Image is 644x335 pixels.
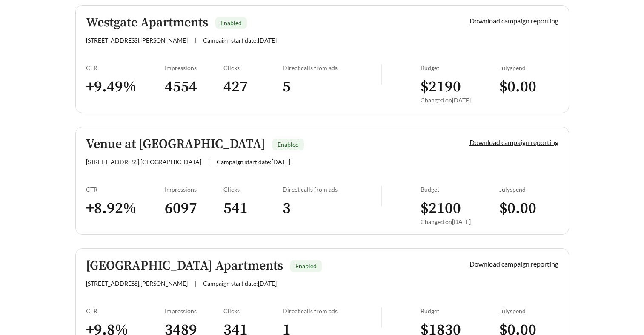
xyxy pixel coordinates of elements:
[86,158,201,165] span: [STREET_ADDRESS] , [GEOGRAPHIC_DATA]
[499,77,558,97] h3: $ 0.00
[86,199,165,218] h3: + 8.92 %
[295,262,317,270] span: Enabled
[217,158,290,165] span: Campaign start date: [DATE]
[499,186,558,193] div: July spend
[75,127,569,235] a: Venue at [GEOGRAPHIC_DATA]Enabled[STREET_ADDRESS],[GEOGRAPHIC_DATA]|Campaign start date:[DATE]Dow...
[421,218,499,225] div: Changed on [DATE]
[203,280,277,287] span: Campaign start date: [DATE]
[86,64,165,71] div: CTR
[223,77,283,97] h3: 427
[86,280,188,287] span: [STREET_ADDRESS] , [PERSON_NAME]
[165,64,224,71] div: Impressions
[469,17,558,25] a: Download campaign reporting
[381,64,382,85] img: line
[86,186,165,193] div: CTR
[86,16,208,30] h5: Westgate Apartments
[86,307,165,315] div: CTR
[499,64,558,71] div: July spend
[86,77,165,97] h3: + 9.49 %
[165,307,224,315] div: Impressions
[86,259,283,273] h5: [GEOGRAPHIC_DATA] Apartments
[203,37,277,44] span: Campaign start date: [DATE]
[75,5,569,113] a: Westgate ApartmentsEnabled[STREET_ADDRESS],[PERSON_NAME]|Campaign start date:[DATE]Download campa...
[223,199,283,218] h3: 541
[381,186,382,206] img: line
[499,199,558,218] h3: $ 0.00
[165,199,224,218] h3: 6097
[499,307,558,315] div: July spend
[283,64,381,71] div: Direct calls from ads
[421,186,499,193] div: Budget
[421,77,499,97] h3: $ 2190
[195,280,196,287] span: |
[165,77,224,97] h3: 4554
[421,199,499,218] h3: $ 2100
[421,307,499,315] div: Budget
[86,37,188,44] span: [STREET_ADDRESS] , [PERSON_NAME]
[469,138,558,146] a: Download campaign reporting
[283,199,381,218] h3: 3
[195,37,196,44] span: |
[283,307,381,315] div: Direct calls from ads
[381,307,382,328] img: line
[223,307,283,315] div: Clicks
[421,97,499,104] div: Changed on [DATE]
[278,141,299,148] span: Enabled
[165,186,224,193] div: Impressions
[469,260,558,268] a: Download campaign reporting
[421,64,499,71] div: Budget
[208,158,210,165] span: |
[223,64,283,71] div: Clicks
[283,186,381,193] div: Direct calls from ads
[220,19,242,26] span: Enabled
[283,77,381,97] h3: 5
[86,137,265,151] h5: Venue at [GEOGRAPHIC_DATA]
[223,186,283,193] div: Clicks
